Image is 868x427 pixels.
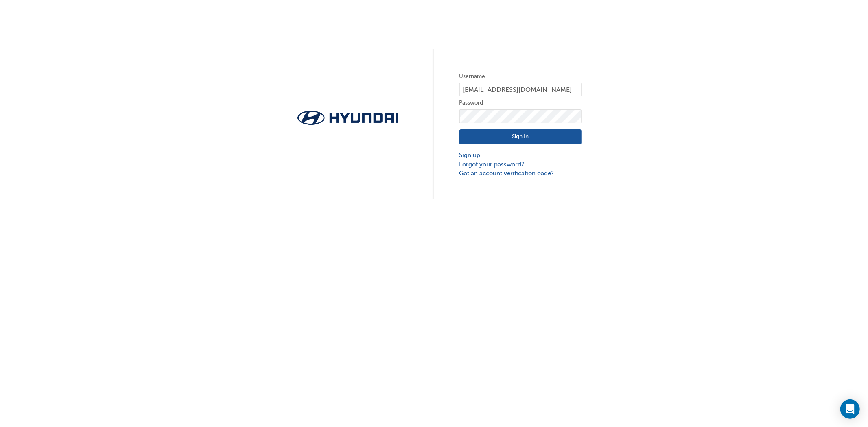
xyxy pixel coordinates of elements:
[840,399,860,419] div: Open Intercom Messenger
[459,169,582,178] a: Got an account verification code?
[459,83,582,97] input: Username
[287,108,409,127] img: Trak
[459,98,582,108] label: Password
[459,150,582,160] a: Sign up
[459,129,582,145] button: Sign In
[459,72,582,81] label: Username
[459,160,582,169] a: Forgot your password?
